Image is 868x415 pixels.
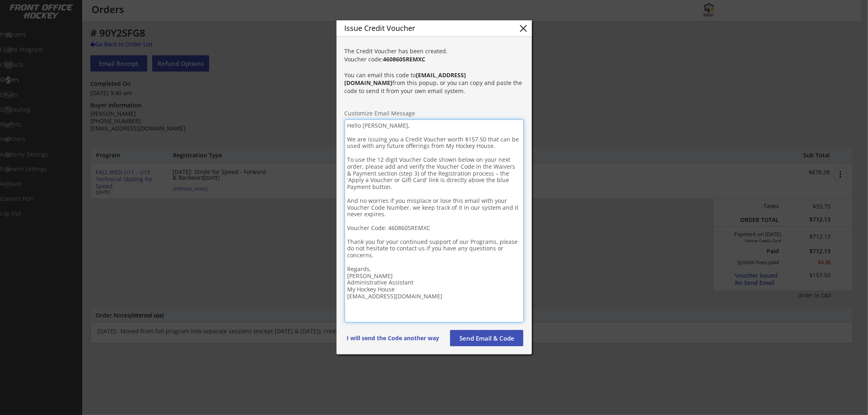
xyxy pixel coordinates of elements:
strong: 4608605REMXC [383,55,426,63]
strong: [EMAIL_ADDRESS][DOMAIN_NAME] [345,71,466,87]
div: Customize Email Message [345,111,524,116]
div: Issue Credit Voucher [345,24,505,33]
button: I will send the Code another way [344,330,442,346]
div: The Credit Voucher has been created. Voucher code: You can email this code to from this popup, or... [345,47,524,95]
button: close [518,22,530,35]
button: Send Email & Code [450,330,523,346]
